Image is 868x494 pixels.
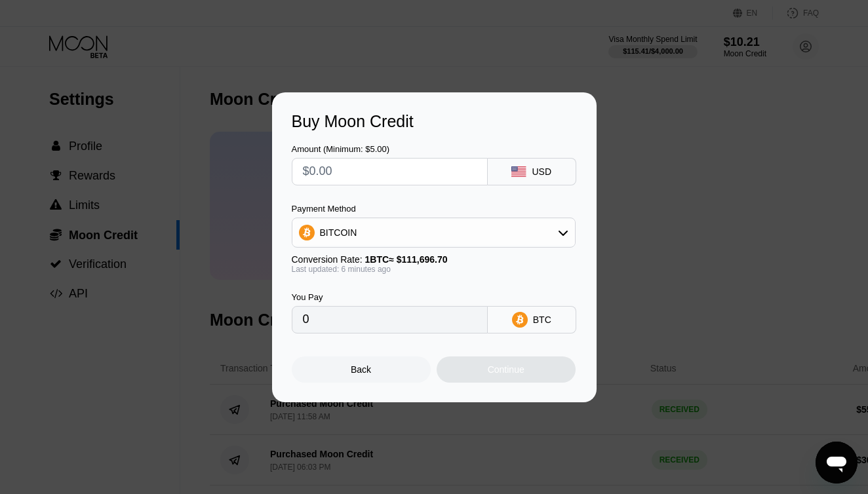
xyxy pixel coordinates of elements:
[351,364,371,375] div: Back
[303,159,477,185] input: $0.00
[292,356,431,383] div: Back
[365,254,448,265] span: 1 BTC ≈ $111,696.70
[292,144,488,154] div: Amount (Minimum: $5.00)
[532,166,551,177] div: USD
[320,227,357,238] div: BITCOIN
[292,254,576,265] div: Conversion Rate:
[533,314,551,325] div: BTC
[292,204,576,214] div: Payment Method
[292,265,576,274] div: Last updated: 6 minutes ago
[292,292,488,302] div: You Pay
[292,112,577,131] div: Buy Moon Credit
[292,219,575,246] div: BITCOIN
[816,442,858,484] iframe: Button to launch messaging window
